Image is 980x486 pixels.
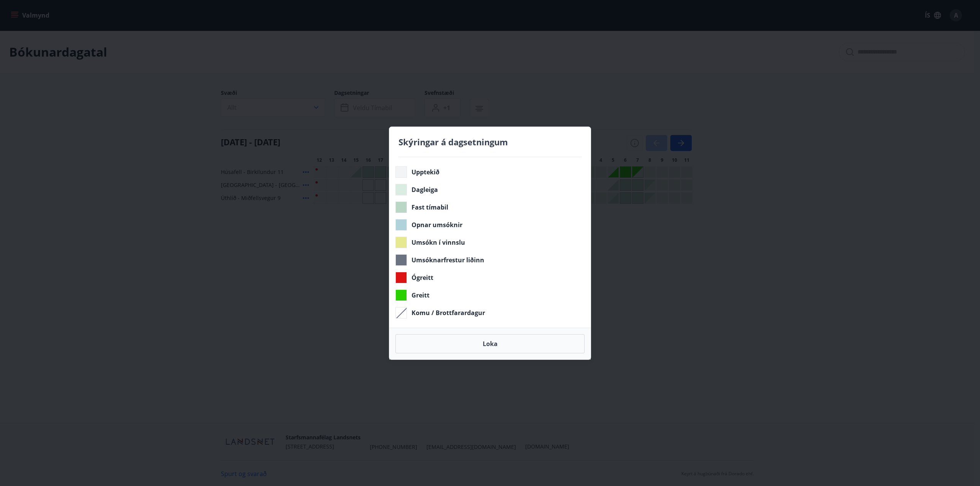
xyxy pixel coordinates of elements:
span: Dagleiga [412,185,438,194]
h4: Skýringar á dagsetningum [399,136,581,148]
span: Ógreitt [412,273,433,282]
span: Fast tímabil [412,203,448,211]
span: Greitt [412,291,430,299]
span: Opnar umsóknir [412,221,462,229]
span: Upptekið [412,168,439,176]
button: Loka [395,334,585,353]
span: Umsóknarfrestur liðinn [412,256,484,264]
span: Komu / Brottfarardagur [412,309,485,317]
span: Umsókn í vinnslu [412,238,465,247]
